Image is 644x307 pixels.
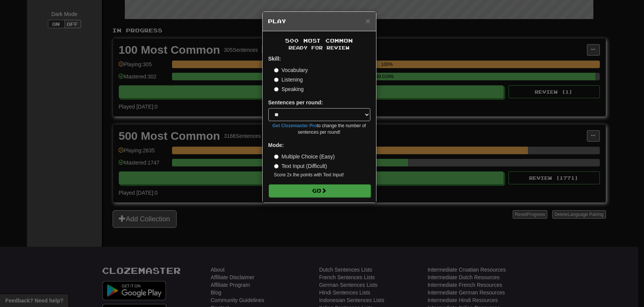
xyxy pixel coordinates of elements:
[274,85,304,93] label: Speaking
[268,45,370,51] small: Ready for Review
[268,142,284,148] strong: Mode:
[274,87,279,92] input: Speaking
[268,56,281,62] strong: Skill:
[365,17,370,25] button: Close
[274,66,308,74] label: Vocabulary
[273,123,317,128] a: Get Clozemaster Pro
[274,153,335,160] label: Multiple Choice (Easy)
[365,16,370,25] span: ×
[268,123,370,136] small: to change the number of sentences per round!
[269,184,371,197] button: Go
[274,76,303,83] label: Listening
[268,99,323,106] label: Sentences per round:
[274,77,279,82] input: Listening
[274,162,327,170] label: Text Input (Difficult)
[268,18,370,25] h5: Play
[285,37,353,44] span: 500 Most Common
[274,68,279,73] input: Vocabulary
[274,172,370,178] small: Score 2x the points with Text Input !
[274,164,279,169] input: Text Input (Difficult)
[274,154,279,159] input: Multiple Choice (Easy)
